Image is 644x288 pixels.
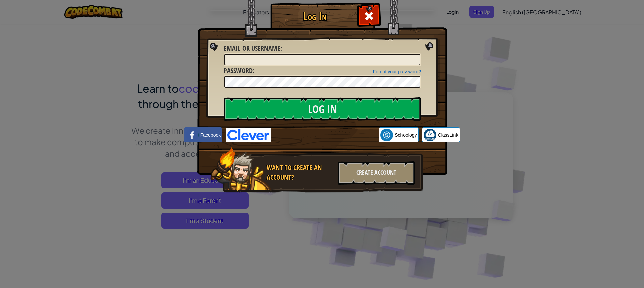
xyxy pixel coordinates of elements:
[224,44,280,53] span: Email or Username
[272,10,358,22] h1: Log In
[226,128,271,142] img: clever-logo-blue.png
[438,132,459,138] span: ClassLink
[224,66,253,75] span: Password
[224,97,421,121] input: Log In
[373,69,421,74] a: Forgot your password?
[338,161,415,185] div: Create Account
[267,163,334,182] div: Want to create an account?
[200,132,221,138] span: Facebook
[395,132,417,138] span: Schoology
[186,129,199,141] img: facebook_small.png
[224,66,254,76] label: :
[224,44,282,53] label: :
[424,129,436,141] img: classlink-logo-small.png
[380,129,393,141] img: schoology.png
[271,128,379,142] iframe: Sign in with Google Button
